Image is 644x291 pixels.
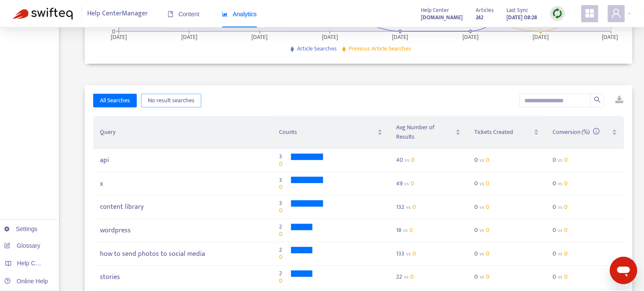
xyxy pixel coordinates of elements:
[558,226,562,235] span: vs
[168,11,200,18] span: Content
[564,225,568,235] span: 0
[564,249,568,258] span: 0
[411,155,415,165] span: 0
[474,204,489,211] div: 0
[558,203,562,211] span: vs
[410,272,414,282] span: 0
[479,226,484,235] span: vs
[594,96,601,103] span: search
[396,227,413,234] div: 18
[553,227,568,234] div: 0
[610,257,637,284] iframe: Button to launch messaging window
[474,250,489,258] div: 0
[486,225,489,235] span: 0
[553,180,568,187] div: 0
[279,200,288,207] span: 3
[421,6,449,15] span: Help Center
[406,203,411,211] span: vs
[474,157,489,164] div: 0
[111,32,127,42] tspan: [DATE]
[396,180,414,187] div: 49
[506,6,528,15] span: Last Sync
[93,116,272,149] th: Query
[322,32,338,42] tspan: [DATE]
[564,272,568,282] span: 0
[486,155,489,165] span: 0
[396,157,415,164] div: 40
[602,32,618,42] tspan: [DATE]
[558,156,562,164] span: vs
[405,156,409,164] span: vs
[279,153,288,160] span: 3
[412,249,416,258] span: 0
[585,8,595,18] span: appstore
[396,250,416,258] div: 133
[476,13,483,22] strong: 242
[558,273,562,281] span: vs
[279,128,376,137] span: Counts
[396,123,454,142] span: Avg Number of Results
[479,179,484,188] span: vs
[100,203,265,211] div: content library
[479,249,484,258] span: vs
[100,96,130,105] span: All Searches
[112,27,115,36] tspan: 0
[474,128,532,137] span: Tickets Created
[409,225,413,235] span: 0
[141,94,201,107] button: No result searches
[479,156,484,164] span: vs
[474,273,489,281] div: 0
[468,116,546,149] th: Tickets Created
[4,278,48,285] a: Online Help
[389,116,468,149] th: Avg Number of Results
[279,207,288,214] span: 0
[93,94,137,107] button: All Searches
[279,254,288,261] span: 0
[553,273,568,281] div: 0
[553,127,600,137] span: Conversion (%)
[279,246,288,254] span: 2
[553,250,568,258] div: 0
[148,96,194,105] span: No result searches
[476,6,494,15] span: Articles
[564,155,568,165] span: 0
[279,277,288,285] span: 0
[412,202,416,212] span: 0
[564,202,568,212] span: 0
[396,204,416,211] div: 132
[13,8,73,20] img: Swifteq
[17,260,52,267] span: Help Centers
[222,11,257,18] span: Analytics
[564,178,568,188] span: 0
[252,32,268,42] tspan: [DATE]
[486,178,489,188] span: 0
[486,272,489,282] span: 0
[100,180,265,188] div: x
[349,44,411,53] span: Previous Article Searches
[404,179,409,188] span: vs
[406,249,411,258] span: vs
[4,226,38,232] a: Settings
[279,223,288,231] span: 2
[297,44,337,53] span: Article Searches
[403,226,408,235] span: vs
[421,13,463,22] strong: [DOMAIN_NAME]
[279,270,288,277] span: 2
[611,8,621,18] span: user
[404,273,409,281] span: vs
[411,178,414,188] span: 0
[553,204,568,211] div: 0
[558,179,562,188] span: vs
[462,32,479,42] tspan: [DATE]
[479,203,484,211] span: vs
[279,160,288,168] span: 0
[506,13,537,22] strong: [DATE] 08:28
[396,273,414,281] div: 22
[474,180,489,187] div: 0
[279,177,288,184] span: 3
[100,273,265,281] div: stories
[558,249,562,258] span: vs
[279,184,288,191] span: 0
[4,242,40,249] a: Glossary
[181,32,197,42] tspan: [DATE]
